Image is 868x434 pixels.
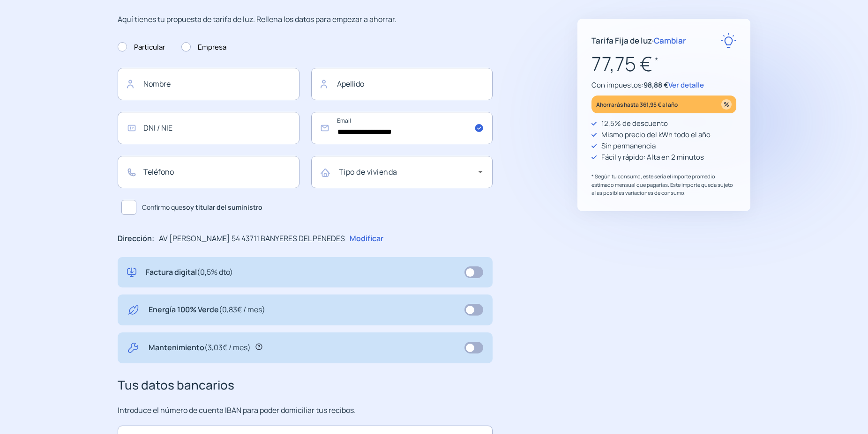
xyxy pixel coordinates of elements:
label: Empresa [181,42,226,53]
img: tool.svg [127,342,139,354]
span: Confirmo que [142,202,262,213]
p: Ahorrarás hasta 361,95 € al año [596,99,678,110]
img: percentage_icon.svg [721,99,732,110]
span: (0,5% dto) [197,267,233,277]
label: Particular [118,42,165,53]
mat-label: Tipo de vivienda [339,167,397,177]
p: Tarifa Fija de luz · [591,34,686,47]
p: Aquí tienes tu propuesta de tarifa de luz. Rellena los datos para empezar a ahorrar. [118,14,493,26]
h3: Tus datos bancarios [118,375,493,395]
p: Dirección: [118,233,154,245]
p: Mismo precio del kWh todo el año [601,129,711,140]
span: (0,83€ / mes) [219,304,265,315]
span: Ver detalle [668,80,704,90]
p: Con impuestos: [591,80,736,91]
img: energy-green.svg [127,304,139,316]
span: 98,88 € [644,80,668,90]
b: soy titular del suministro [182,203,262,212]
span: (3,03€ / mes) [204,342,251,353]
p: Modificar [350,233,383,245]
p: Factura digital [146,266,233,279]
span: Cambiar [654,35,686,46]
img: rate-E.svg [721,33,736,48]
p: 77,75 € [591,48,736,80]
img: digital-invoice.svg [127,266,136,279]
p: Energía 100% Verde [149,304,265,316]
p: Mantenimiento [149,342,251,354]
p: 12,5% de descuento [601,118,668,129]
p: AV [PERSON_NAME] 54 43711 BANYERES DEL PENEDES [159,233,345,245]
p: Sin permanencia [601,140,656,152]
p: Introduce el número de cuenta IBAN para poder domiciliar tus recibos. [118,405,493,417]
p: * Según tu consumo, este sería el importe promedio estimado mensual que pagarías. Este importe qu... [591,172,736,197]
p: Fácil y rápido: Alta en 2 minutos [601,152,704,163]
